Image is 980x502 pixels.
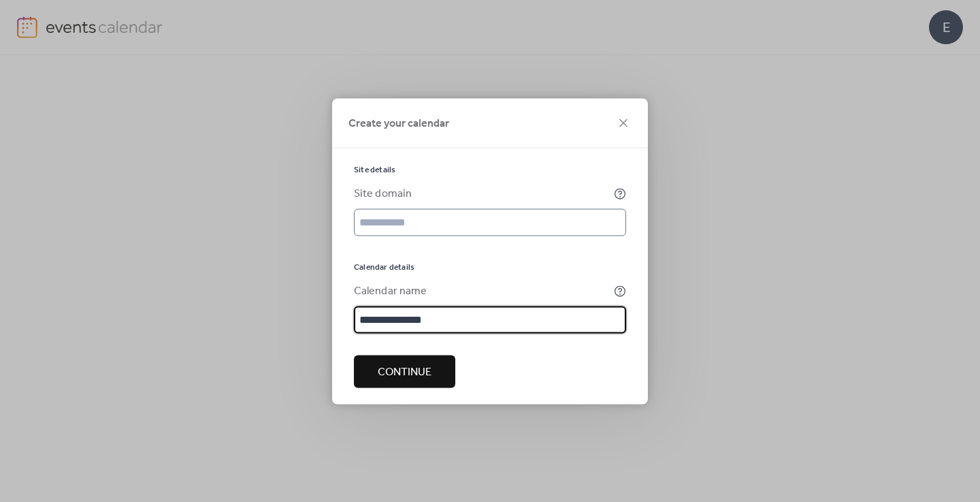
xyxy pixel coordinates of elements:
[348,115,449,131] span: Create your calendar
[378,364,431,380] span: Continue
[354,164,395,175] span: Site details
[354,185,611,202] div: Site domain
[354,355,455,388] button: Continue
[354,283,611,299] div: Calendar name
[354,262,414,272] span: Calendar details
